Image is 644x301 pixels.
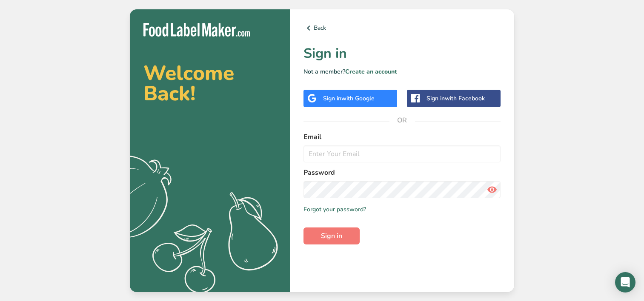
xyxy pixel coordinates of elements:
[303,132,501,142] label: Email
[341,94,375,102] span: with Google
[321,231,342,241] span: Sign in
[303,205,366,214] a: Forgot your password?
[426,94,485,103] div: Sign in
[445,94,485,102] span: with Facebook
[303,43,501,64] h1: Sign in
[303,168,501,178] label: Password
[303,227,360,244] button: Sign in
[323,94,375,103] div: Sign in
[143,63,276,104] h2: Welcome Back!
[303,23,501,33] a: Back
[389,108,415,133] span: OR
[615,272,635,292] div: Open Intercom Messenger
[303,67,501,76] p: Not a member?
[143,23,250,37] img: Food Label Maker
[303,145,501,162] input: Enter Your Email
[345,68,397,76] a: Create an account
